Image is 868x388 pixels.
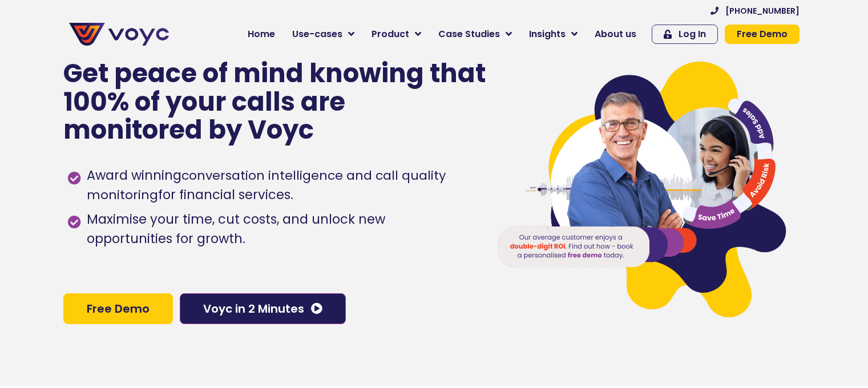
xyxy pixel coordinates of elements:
[737,30,788,39] span: Free Demo
[520,23,586,46] a: Insights
[84,210,474,249] span: Maximise your time, cut costs, and unlock new opportunities for growth.
[438,27,500,41] span: Case Studies
[430,23,520,46] a: Case Studies
[87,303,150,314] span: Free Demo
[710,7,800,15] a: [PHONE_NUMBER]
[203,303,304,314] span: Voyc in 2 Minutes
[725,25,800,44] a: Free Demo
[363,23,430,46] a: Product
[63,59,487,144] p: Get peace of mind knowing that 100% of your calls are monitored by Voyc
[725,7,800,15] span: [PHONE_NUMBER]
[248,27,275,41] span: Home
[180,293,346,324] a: Voyc in 2 Minutes
[69,23,169,46] img: voyc-full-logo
[529,27,566,41] span: Insights
[239,23,284,46] a: Home
[652,25,718,44] a: Log In
[595,27,636,41] span: About us
[372,27,409,41] span: Product
[292,27,342,41] span: Use-cases
[284,23,363,46] a: Use-cases
[84,166,474,205] span: Award winning for financial services.
[87,167,446,204] h1: conversation intelligence and call quality monitoring
[679,30,706,39] span: Log In
[63,293,173,324] a: Free Demo
[586,23,645,46] a: About us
